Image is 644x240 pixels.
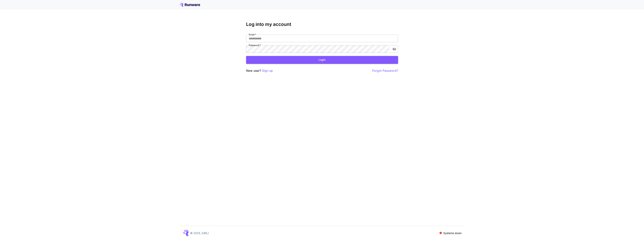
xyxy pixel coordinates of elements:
label: Email [249,33,256,36]
p: New user? [246,68,273,73]
button: Login [246,56,398,64]
button: Forgot Password? [372,68,398,73]
p: Systems down [443,231,462,235]
label: Password [249,44,261,47]
button: toggle password visibility [391,46,398,53]
p: © 2025, [URL] [190,231,209,235]
button: Sign up [262,68,273,73]
h3: Log into my account [246,22,398,27]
